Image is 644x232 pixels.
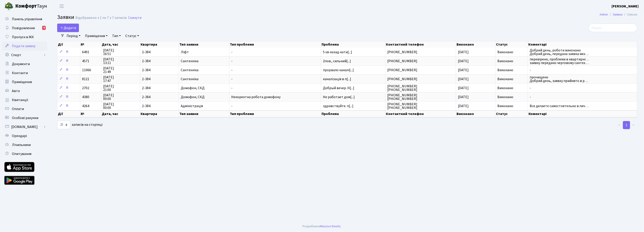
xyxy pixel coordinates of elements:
span: Сантехніка [181,77,228,81]
th: Тип заявки [179,110,230,117]
span: 5 хв назад нати[...] [323,50,352,55]
span: - [530,86,635,90]
span: [DATE] 21:49 [103,66,138,74]
a: Період [65,32,82,40]
span: Виконано [497,86,513,91]
span: Виконано [497,95,513,99]
a: Повідомлення4 [2,24,47,33]
th: Дата, час [101,41,140,48]
span: 2пов., сильний[...] [323,59,351,64]
a: Документи [2,60,47,68]
span: Пропуск в ЖК [12,35,34,40]
th: Тип проблеми [229,110,321,117]
span: [PHONE_NUMBER] [387,77,454,81]
span: Повідомлення [12,26,35,31]
span: Додати [60,25,76,30]
b: [PERSON_NAME] [611,4,639,9]
span: прочищено Добрий день, заявку прийнято в р… [530,75,635,83]
span: - [231,104,319,108]
img: logo.png [4,2,13,11]
nav: breadcrumb [593,10,644,19]
th: Статус [496,110,528,117]
span: Документи [12,62,30,66]
span: Оплати [12,106,24,111]
th: Контактний телефон [385,110,456,117]
a: Оплати [2,104,47,113]
th: Проблема [321,41,385,48]
span: [PHONE_NUMBER] [PHONE_NUMBER] [387,84,454,92]
th: Проблема [321,110,385,117]
span: Панель управління [12,17,42,22]
th: Дата, час [101,110,140,117]
span: Виконано [497,59,513,64]
span: Добрий день, роботи виконано Добрий день, передана заявка мех… [530,49,635,56]
span: - [231,68,319,72]
span: 6491 [82,50,89,55]
span: Лічильники [12,142,31,147]
a: Пропуск в ЖК [2,33,47,42]
span: [DATE] 17:47 [103,75,138,83]
div: 4 [42,26,46,30]
span: Авто [12,88,20,93]
a: Admin [600,12,608,17]
span: Виконано [497,68,513,73]
span: 8121 [82,77,89,82]
a: Подати заявку [2,42,47,51]
span: Адміністрація [181,104,228,108]
a: Спорт [2,51,47,60]
a: Авто [2,86,47,95]
span: - [530,68,635,72]
span: Опитування [12,151,31,156]
span: Некоректна робота домофону [231,95,319,99]
th: Тип заявки [179,41,230,48]
span: [DATE] 13:11 [103,57,138,65]
span: Таун [15,2,47,10]
span: [DATE] 00:00 [103,102,138,110]
th: Статус [496,41,528,48]
span: 2-384 [142,77,177,81]
a: Статус [124,32,141,40]
span: [DATE] [458,50,469,55]
span: - [231,77,319,81]
input: Пошук... [589,24,637,32]
span: 11066 [82,68,91,73]
span: [DATE] [458,68,469,73]
a: Massive Kinetic [320,224,341,229]
b: Комфорт [15,2,37,10]
span: [PHONE_NUMBER] [PHONE_NUMBER] [387,93,454,101]
th: Контактний телефон [385,41,456,48]
span: - [231,59,319,63]
span: [DATE] 16:51 [103,49,138,56]
th: Коментарі [528,41,637,48]
a: Приміщення [83,32,109,40]
span: 2-384 [142,95,177,99]
a: Контакти [2,68,47,77]
a: Орендарі [2,131,47,140]
div: Розроблено . [302,224,342,229]
span: 2702 [82,86,89,91]
span: - [231,86,319,90]
span: прорвало каналі[...] [323,68,354,73]
span: [DATE] 21:00 [103,84,138,92]
a: Опитування [2,149,47,158]
li: Список [622,12,637,17]
th: Квартира [140,110,179,117]
span: [DATE] [458,95,469,99]
span: - [530,95,635,99]
span: 2-384 [142,50,177,54]
span: Заявки [57,13,74,21]
span: Контакти [12,71,28,75]
select: записів на сторінці [57,121,70,129]
th: Тип проблеми [229,41,321,48]
th: Виконано [456,41,496,48]
span: Не работает дом[...] [323,95,355,99]
span: 2-384 [142,68,177,72]
span: [PHONE_NUMBER] [387,50,454,54]
button: Переключити навігацію [56,2,67,10]
span: Все делаете самостоятельно в лич… [530,104,635,108]
span: Домофон, СКД [181,95,228,99]
span: [DATE] 00:00 [103,93,138,101]
span: - [231,50,319,54]
a: Скинути [128,16,141,20]
span: Виконано [497,104,513,108]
